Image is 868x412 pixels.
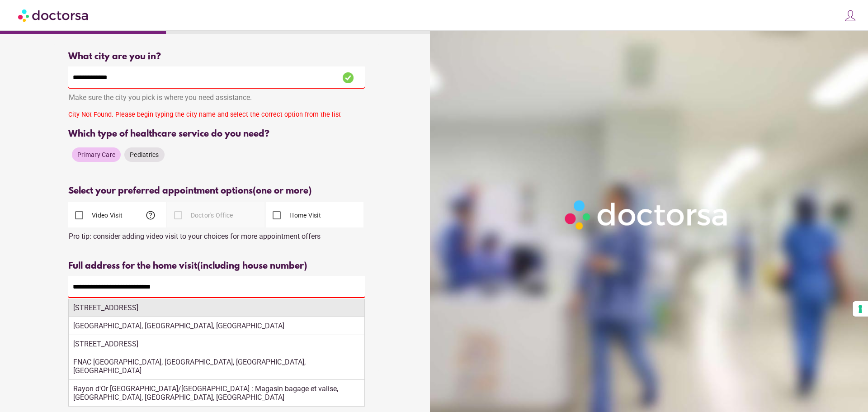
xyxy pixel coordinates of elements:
div: City Not Found. Please begin typing the city name and select the correct option from the list [68,111,365,122]
div: Full address for the home visit [68,261,365,271]
div: What city are you in? [68,52,365,62]
div: Pro tip: consider adding video visit to your choices for more appointment offers [68,227,365,241]
div: Make sure the city you pick is where you need assistance. [68,89,365,109]
div: Select your preferred appointment options [68,186,365,196]
span: help [145,210,156,221]
img: Doctorsa.com [18,5,90,25]
div: Which type of healthcare service do you need? [68,129,365,139]
span: Primary Care [77,151,115,158]
div: [STREET_ADDRESS] [69,299,364,317]
label: Video Visit [90,211,123,220]
div: [STREET_ADDRESS] [69,335,364,353]
div: FNAC [GEOGRAPHIC_DATA], [GEOGRAPHIC_DATA], [GEOGRAPHIC_DATA], [GEOGRAPHIC_DATA] [69,353,364,380]
span: (including house number) [197,261,307,271]
span: Pediatrics [130,151,159,158]
span: (one or more) [253,186,311,196]
img: icons8-customer-100.png [844,9,857,22]
div: Rayon d'Or [GEOGRAPHIC_DATA]/[GEOGRAPHIC_DATA] : Magasin bagage et valise, [GEOGRAPHIC_DATA], [GE... [69,380,364,407]
div: [GEOGRAPHIC_DATA], [GEOGRAPHIC_DATA], [GEOGRAPHIC_DATA] [69,317,364,335]
button: Your consent preferences for tracking technologies [853,301,868,317]
img: Logo-Doctorsa-trans-White-partial-flat.png [560,195,734,234]
label: Home Visit [288,211,321,220]
label: Doctor's Office [189,211,233,220]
